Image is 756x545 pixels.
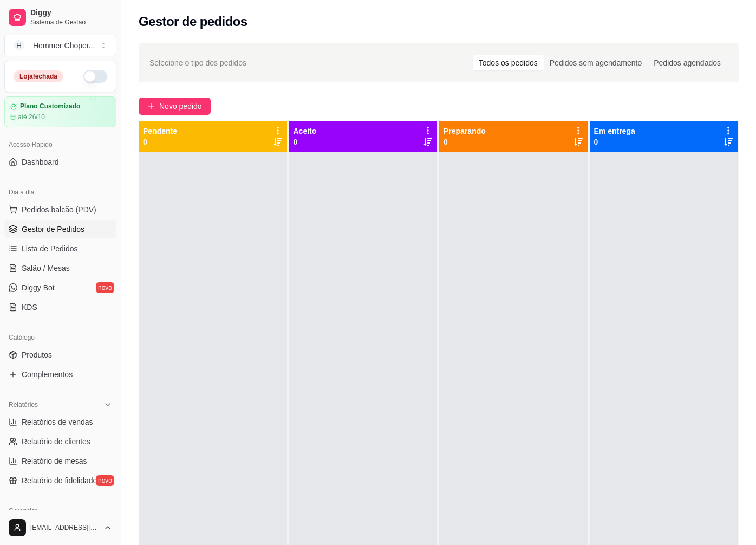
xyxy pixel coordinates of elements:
[139,98,211,115] button: Novo pedido
[30,523,99,532] span: [EMAIL_ADDRESS][DOMAIN_NAME]
[4,153,116,171] a: Dashboard
[22,302,37,313] span: KDS
[294,137,317,147] p: 0
[30,8,112,18] span: Diggy
[22,224,84,235] span: Gestor de Pedidos
[33,40,95,51] div: Hemmer Choper ...
[18,113,45,121] article: até 26/10
[147,102,155,110] span: plus
[22,282,55,293] span: Diggy Bot
[159,100,202,112] span: Novo pedido
[9,400,38,409] span: Relatórios
[473,55,544,70] div: Todos os pedidos
[4,35,116,56] button: Select a team
[22,204,96,215] span: Pedidos balcão (PDV)
[14,70,63,82] div: Loja fechada
[22,417,93,427] span: Relatórios de vendas
[139,13,247,30] h2: Gestor de pedidos
[444,126,486,137] p: Preparando
[4,259,116,277] a: Salão / Mesas
[4,472,116,489] a: Relatório de fidelidadenovo
[594,126,635,137] p: Em entrega
[4,515,116,541] button: [EMAIL_ADDRESS][DOMAIN_NAME]
[14,40,24,51] span: H
[4,184,116,201] div: Dia a dia
[648,55,727,70] div: Pedidos agendados
[22,157,59,167] span: Dashboard
[294,126,317,137] p: Aceito
[4,279,116,296] a: Diggy Botnovo
[544,55,648,70] div: Pedidos sem agendamento
[4,433,116,450] a: Relatório de clientes
[4,201,116,218] button: Pedidos balcão (PDV)
[4,136,116,153] div: Acesso Rápido
[22,369,73,380] span: Complementos
[594,137,635,147] p: 0
[4,4,116,30] a: DiggySistema de Gestão
[22,243,78,254] span: Lista de Pedidos
[22,475,97,486] span: Relatório de fidelidade
[4,452,116,470] a: Relatório de mesas
[143,137,177,147] p: 0
[4,366,116,383] a: Complementos
[4,299,116,316] a: KDS
[444,137,486,147] p: 0
[83,70,107,83] button: Alterar Status
[22,436,90,447] span: Relatório de clientes
[4,346,116,364] a: Produtos
[22,263,70,274] span: Salão / Mesas
[4,502,116,520] div: Gerenciar
[4,329,116,346] div: Catálogo
[22,456,87,466] span: Relatório de mesas
[4,96,116,127] a: Plano Customizadoaté 26/10
[20,102,80,111] article: Plano Customizado
[4,240,116,257] a: Lista de Pedidos
[4,220,116,238] a: Gestor de Pedidos
[4,413,116,431] a: Relatórios de vendas
[30,18,112,27] span: Sistema de Gestão
[143,126,177,137] p: Pendente
[149,57,246,69] span: Selecione o tipo dos pedidos
[22,349,52,360] span: Produtos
